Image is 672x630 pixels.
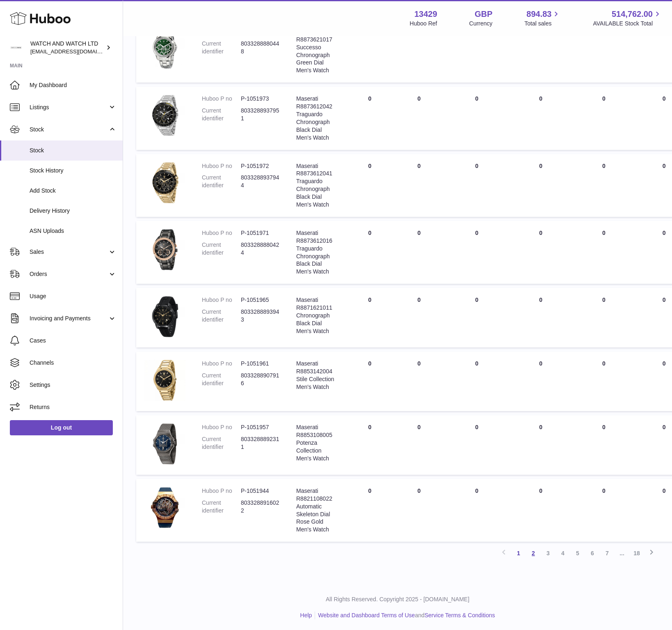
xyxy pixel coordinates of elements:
[425,612,495,619] a: Service Terms & Conditions
[345,87,394,149] td: 0
[202,107,241,122] dt: Current identifier
[510,221,571,284] td: 0
[144,229,185,270] img: product image
[510,20,571,83] td: 0
[30,337,117,345] span: Cases
[144,28,185,69] img: product image
[30,40,104,55] div: WATCH AND WATCH LTD
[202,162,241,170] dt: Huboo P no
[443,221,510,284] td: 0
[241,499,280,515] dd: 8033288916022
[469,20,493,28] div: Currency
[241,40,280,55] dd: 8033288880448
[241,372,280,387] dd: 8033288907916
[602,424,606,430] span: 0
[30,403,117,411] span: Returns
[602,230,606,236] span: 0
[144,162,185,203] img: product image
[300,612,312,619] a: Help
[629,546,644,561] a: 18
[241,241,280,257] dd: 8033288880424
[144,423,185,464] img: product image
[30,248,108,256] span: Sales
[144,95,185,136] img: product image
[10,420,113,435] a: Log out
[602,360,606,367] span: 0
[602,297,606,303] span: 0
[315,612,495,619] li: and
[602,487,606,494] span: 0
[510,415,571,475] td: 0
[202,308,241,324] dt: Current identifier
[510,479,571,542] td: 0
[394,288,443,347] td: 0
[524,9,561,28] a: 894.83 Total sales
[414,9,437,20] strong: 13429
[241,296,280,304] dd: P-1051965
[202,40,241,55] dt: Current identifier
[202,241,241,257] dt: Current identifier
[296,487,337,533] div: Maserati R8821108022 Automatic Skeleton Dial Rose Gold Men's Watch
[30,187,117,195] span: Add Stock
[296,229,337,276] div: Maserati R8873612016 Traguardo Chronograph Black Dial Men's Watch
[443,288,510,347] td: 0
[410,20,437,28] div: Huboo Ref
[30,359,117,367] span: Channels
[296,162,337,209] div: Maserati R8873612041 Traguardo Chronograph Black Dial Men's Watch
[130,596,665,603] p: All Rights Reserved. Copyright 2025 - [DOMAIN_NAME]
[615,546,629,561] span: ...
[510,288,571,347] td: 0
[10,41,22,54] img: baris@watchandwatch.co.uk
[30,48,121,55] span: [EMAIL_ADDRESS][DOMAIN_NAME]
[202,296,241,304] dt: Huboo P no
[541,546,555,561] a: 3
[443,352,510,411] td: 0
[345,352,394,411] td: 0
[318,612,415,619] a: Website and Dashboard Terms of Use
[241,360,280,368] dd: P-1051961
[443,87,510,149] td: 0
[144,296,185,337] img: product image
[510,154,571,217] td: 0
[30,126,108,133] span: Stock
[202,487,241,495] dt: Huboo P no
[612,9,653,20] span: 514,762.00
[202,423,241,431] dt: Huboo P no
[30,81,117,89] span: My Dashboard
[394,221,443,284] td: 0
[602,95,606,102] span: 0
[443,479,510,542] td: 0
[345,288,394,347] td: 0
[510,87,571,149] td: 0
[202,95,241,103] dt: Huboo P no
[526,546,541,561] a: 2
[241,487,280,495] dd: P-1051944
[443,20,510,83] td: 0
[585,546,600,561] a: 6
[345,154,394,217] td: 0
[30,147,117,154] span: Stock
[443,415,510,475] td: 0
[144,487,185,528] img: product image
[30,227,117,235] span: ASN Uploads
[30,315,108,322] span: Invoicing and Payments
[296,95,337,141] div: Maserati R8873612042 Traguardo Chronograph Black Dial Men's Watch
[241,95,280,103] dd: P-1051973
[144,360,185,401] img: product image
[202,229,241,237] dt: Huboo P no
[593,20,662,28] span: AVAILABLE Stock Total
[570,546,585,561] a: 5
[30,381,117,389] span: Settings
[296,423,337,462] div: Maserati R8853108005 Potenza Collection Men's Watch
[345,415,394,475] td: 0
[241,174,280,189] dd: 8033288937944
[202,499,241,515] dt: Current identifier
[394,20,443,83] td: 0
[511,546,526,561] a: 1
[30,292,117,300] span: Usage
[510,352,571,411] td: 0
[296,296,337,335] div: Maserati R8871621011 Chronograph Black Dial Men's Watch
[394,87,443,149] td: 0
[555,546,570,561] a: 4
[394,154,443,217] td: 0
